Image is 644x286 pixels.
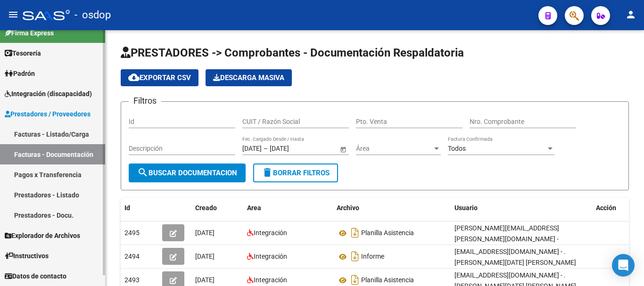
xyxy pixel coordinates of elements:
div: Open Intercom Messenger [612,254,635,277]
span: Planilla Asistencia [361,229,414,237]
span: Integración [254,276,287,284]
span: Integración (discapacidad) [5,89,92,99]
span: Descarga Masiva [213,74,284,82]
span: Planilla Asistencia [361,277,414,284]
span: Acción [596,204,616,212]
button: Open calendar [338,144,348,154]
mat-icon: search [137,167,149,178]
span: Integración [254,253,287,260]
button: Exportar CSV [121,69,198,86]
span: Área [356,145,432,153]
i: Descargar documento [349,225,361,240]
button: Descarga Masiva [206,69,292,86]
span: Area [247,204,261,212]
span: [PERSON_NAME][EMAIL_ADDRESS][PERSON_NAME][DOMAIN_NAME] - [PERSON_NAME] [454,224,559,253]
span: Usuario [454,204,478,212]
app-download-masive: Descarga masiva de comprobantes (adjuntos) [206,69,292,86]
input: End date [270,145,316,153]
span: [DATE] [195,276,215,284]
span: Padrón [5,68,35,79]
span: Exportar CSV [128,74,191,82]
mat-icon: menu [8,9,19,20]
span: Integración [254,229,287,237]
span: Tesorería [5,48,41,58]
span: PRESTADORES -> Comprobantes - Documentación Respaldatoria [121,46,464,59]
mat-icon: cloud_download [128,72,140,83]
button: Borrar Filtros [253,163,338,182]
span: 2494 [124,253,140,260]
datatable-header-cell: Acción [592,198,639,218]
span: Firma Express [5,28,54,38]
span: [DATE] [195,253,215,260]
mat-icon: delete [262,167,273,178]
span: [EMAIL_ADDRESS][DOMAIN_NAME] - . [PERSON_NAME][DATE] [PERSON_NAME] [454,248,576,266]
datatable-header-cell: Id [121,198,158,218]
span: Borrar Filtros [262,169,330,177]
span: – [264,145,268,153]
span: Informe [361,253,384,261]
i: Descargar documento [349,249,361,264]
h3: Filtros [129,94,161,107]
span: Datos de contacto [5,271,66,281]
span: Explorador de Archivos [5,230,80,241]
span: Todos [448,145,466,152]
input: Start date [242,145,262,153]
span: 2495 [124,229,140,237]
datatable-header-cell: Area [243,198,333,218]
span: [DATE] [195,229,215,237]
datatable-header-cell: Archivo [333,198,451,218]
span: Archivo [337,204,359,212]
button: Buscar Documentacion [129,163,246,182]
span: - osdop [74,5,111,25]
span: Instructivos [5,251,49,261]
span: 2493 [124,276,140,284]
datatable-header-cell: Creado [191,198,243,218]
datatable-header-cell: Usuario [451,198,592,218]
mat-icon: person [625,9,636,20]
span: Id [124,204,130,212]
span: Creado [195,204,217,212]
span: Prestadores / Proveedores [5,109,91,119]
span: Buscar Documentacion [137,169,237,177]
